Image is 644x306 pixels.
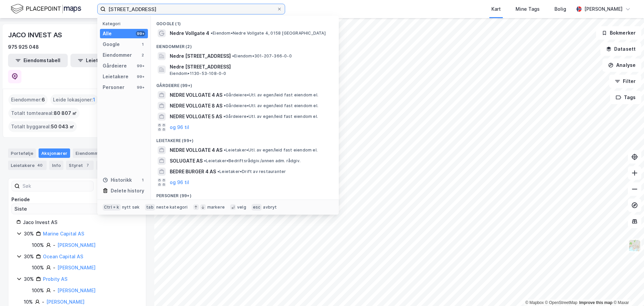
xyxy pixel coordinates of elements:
[610,91,641,104] button: Tags
[224,147,318,153] span: Leietaker • Utl. av egen/leid fast eiendom el.
[223,114,225,119] span: •
[223,114,318,119] span: Gårdeiere • Utl. av egen/leid fast eiendom el.
[232,53,292,59] span: Eiendom • 301-207-366-0-0
[54,109,77,117] span: 80 807 ㎡
[57,288,96,293] a: [PERSON_NAME]
[545,300,578,305] a: OpenStreetMap
[20,181,93,191] input: Søk
[43,254,83,259] a: Ocean Capital AS
[103,204,121,211] div: Ctrl + k
[224,103,318,108] span: Gårdeiere • Utl. av egen/leid fast eiendom el.
[32,241,44,249] div: 100%
[600,42,641,56] button: Datasett
[170,71,226,76] span: Eiendom • 1130-53-108-0-0
[151,39,339,51] div: Eiendommer (2)
[8,108,79,119] div: Totalt tomteareal :
[252,204,262,211] div: esc
[156,205,188,210] div: neste kategori
[57,265,96,270] a: [PERSON_NAME]
[224,147,226,152] span: •
[8,161,47,170] div: Leietakere
[24,298,33,306] div: 10%
[628,239,641,252] img: Z
[170,146,222,154] span: NEDRE VOLLGATE 4 AS
[224,92,226,97] span: •
[93,96,95,104] span: 1
[32,287,44,295] div: 100%
[170,178,189,186] button: og 96 til
[217,169,286,174] span: Leietaker • Drift av restauranter
[170,157,203,165] span: SOLUGATE AS
[170,123,189,131] button: og 96 til
[84,162,91,169] div: 7
[57,242,96,248] a: [PERSON_NAME]
[170,63,331,71] span: Nedre [STREET_ADDRESS]
[170,91,222,99] span: NEDRE VOLLGATE 4 AS
[596,26,641,40] button: Bokmerker
[66,161,94,170] div: Styret
[39,148,70,158] div: Aksjonærer
[170,52,231,60] span: Nedre [STREET_ADDRESS]
[103,62,127,70] div: Gårdeiere
[8,54,68,67] button: Eiendomstabell
[145,204,155,211] div: tab
[610,274,644,306] div: Kontrollprogram for chat
[111,187,144,195] div: Delete history
[136,85,145,90] div: 99+
[12,204,143,214] input: ClearOpen
[151,78,339,90] div: Gårdeiere (99+)
[136,74,145,79] div: 99+
[24,275,34,283] div: 30%
[11,195,143,204] div: Periode
[8,30,63,40] div: JACO INVEST AS
[140,52,145,58] div: 2
[232,53,234,58] span: •
[73,148,114,158] div: Eiendommer
[51,123,74,131] span: 50 043 ㎡
[32,264,44,272] div: 100%
[207,205,225,210] div: markere
[53,241,55,249] div: -
[170,168,216,176] span: BEDRE BURGER 4 AS
[204,158,206,163] span: •
[50,94,98,105] div: Leide lokasjoner :
[516,5,540,13] div: Mine Tags
[103,83,124,91] div: Personer
[217,169,219,174] span: •
[170,102,222,110] span: NEDRE VOLLGATE 8 AS
[8,121,77,132] div: Totalt byggareal :
[103,21,148,26] div: Kategori
[224,92,318,98] span: Gårdeiere • Utl. av egen/leid fast eiendom el.
[602,58,641,72] button: Analyse
[8,43,39,51] div: 975 925 048
[151,16,339,28] div: Google (1)
[170,113,222,121] span: NEDRE VOLLGATE 5 AS
[23,218,138,226] div: Jaco Invest AS
[224,103,226,108] span: •
[103,73,128,81] div: Leietakere
[24,253,34,261] div: 30%
[8,148,36,158] div: Portefølje
[122,205,140,210] div: nytt søk
[554,5,566,13] div: Bolig
[42,96,45,104] span: 6
[140,177,145,183] div: 1
[43,231,84,236] a: Marine Capital AS
[49,161,63,170] div: Info
[237,205,246,210] div: velg
[11,3,81,15] img: logo.f888ab2527a4732fd821a326f86c7f29.svg
[103,40,120,48] div: Google
[42,298,44,306] div: -
[609,75,641,88] button: Filter
[70,54,130,67] button: Leietakertabell
[170,29,209,37] span: Nedre Vollgate 4
[53,264,55,272] div: -
[584,5,623,13] div: [PERSON_NAME]
[136,31,145,36] div: 99+
[136,63,145,69] div: 99+
[610,274,644,306] iframe: Chat Widget
[24,230,34,238] div: 30%
[151,188,339,200] div: Personer (99+)
[525,300,544,305] a: Mapbox
[151,133,339,145] div: Leietakere (99+)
